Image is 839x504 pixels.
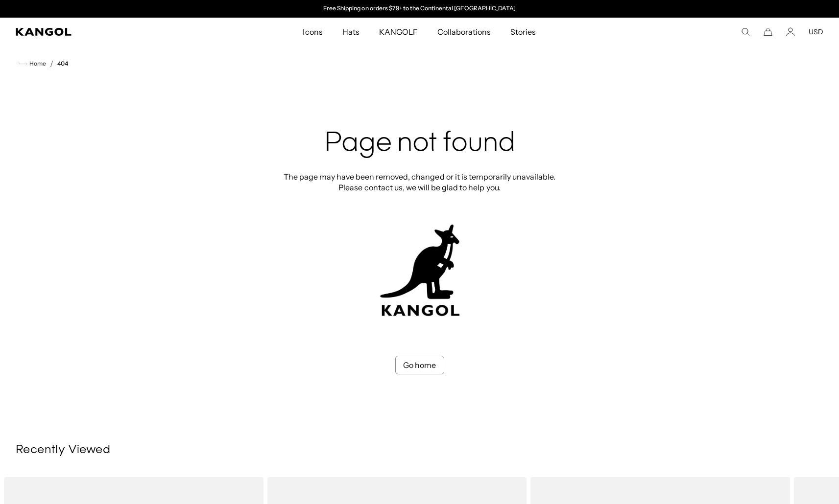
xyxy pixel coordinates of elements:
[379,18,418,46] span: KANGOLF
[281,171,559,193] p: The page may have been removed, changed or it is temporarily unavailable. Please contact us, we w...
[428,18,501,46] a: Collaborations
[764,27,772,36] button: Cart
[323,4,516,12] a: Free Shipping on orders $79+ to the Continental [GEOGRAPHIC_DATA]
[786,27,795,36] a: Account
[319,5,521,13] slideshow-component: Announcement bar
[293,18,332,46] a: Icons
[303,18,322,46] span: Icons
[378,224,461,317] img: kangol-404-logo.jpg
[16,443,823,458] h3: Recently Viewed
[510,18,536,46] span: Stories
[437,18,491,46] span: Collaborations
[319,5,521,13] div: Announcement
[809,27,823,36] button: USD
[57,60,68,67] a: 404
[369,18,428,46] a: KANGOLF
[27,60,46,67] span: Home
[46,58,53,69] li: /
[741,27,750,36] summary: Search here
[19,59,46,68] a: Home
[281,128,559,160] h2: Page not found
[342,18,360,46] span: Hats
[395,356,444,374] a: Go home
[333,18,369,46] a: Hats
[16,28,201,36] a: Kangol
[319,5,521,13] div: 1 of 2
[501,18,546,46] a: Stories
